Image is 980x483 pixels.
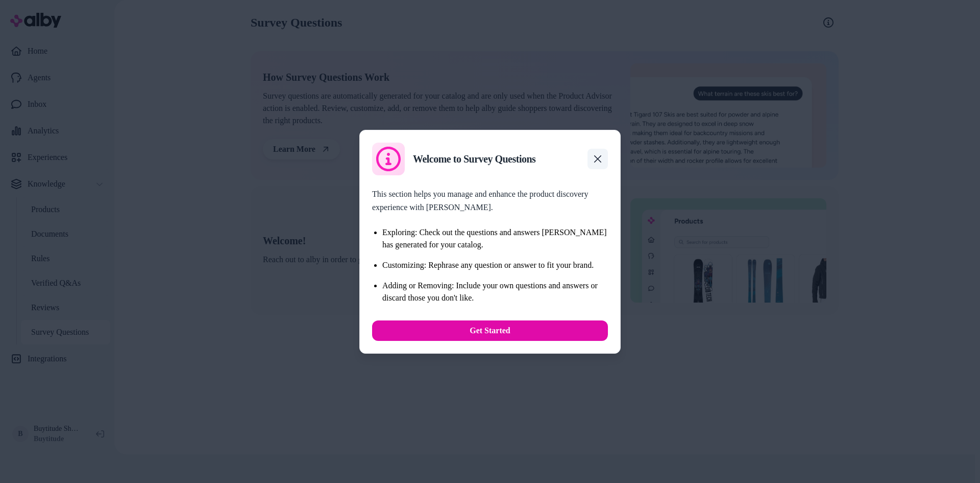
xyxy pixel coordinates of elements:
[372,188,608,214] p: This section helps you manage and enhance the product discovery experience with [PERSON_NAME].
[382,280,608,304] li: Adding or Removing: Include your own questions and answers or discard those you don't like.
[372,320,608,341] button: Get Started
[382,226,608,251] li: Exploring: Check out the questions and answers [PERSON_NAME] has generated for your catalog.
[413,152,535,165] h2: Welcome to Survey Questions
[382,259,608,271] li: Customizing: Rephrase any question or answer to fit your brand.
